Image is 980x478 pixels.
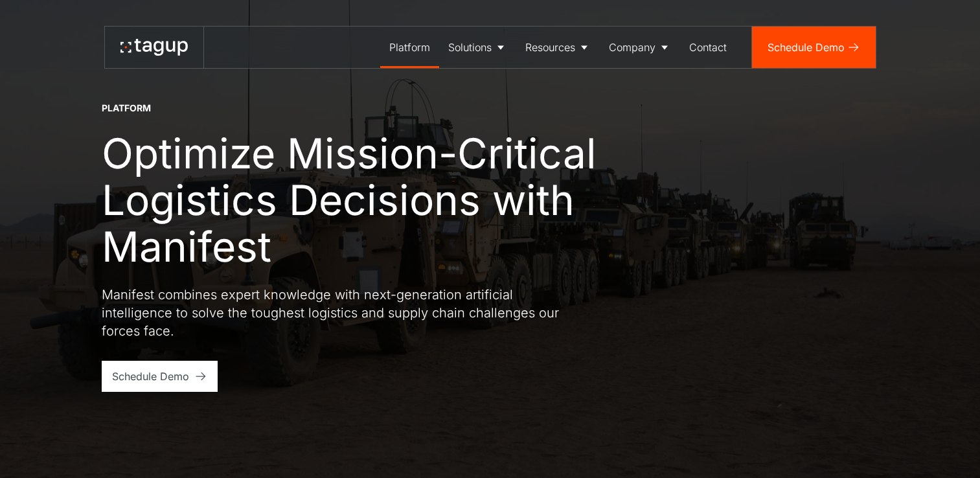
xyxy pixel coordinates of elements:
[600,27,680,68] a: Company
[102,130,646,270] h1: Optimize Mission-Critical Logistics Decisions with Manifest
[380,27,439,68] a: Platform
[389,40,430,55] div: Platform
[102,361,218,392] a: Schedule Demo
[102,286,568,340] p: Manifest combines expert knowledge with next-generation artificial intelligence to solve the toug...
[768,40,845,55] div: Schedule Demo
[112,369,189,384] div: Schedule Demo
[752,27,876,68] a: Schedule Demo
[525,40,575,55] div: Resources
[516,27,600,68] a: Resources
[609,40,655,55] div: Company
[680,27,736,68] a: Contact
[102,102,151,115] div: Platform
[689,40,727,55] div: Contact
[439,27,516,68] a: Solutions
[448,40,492,55] div: Solutions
